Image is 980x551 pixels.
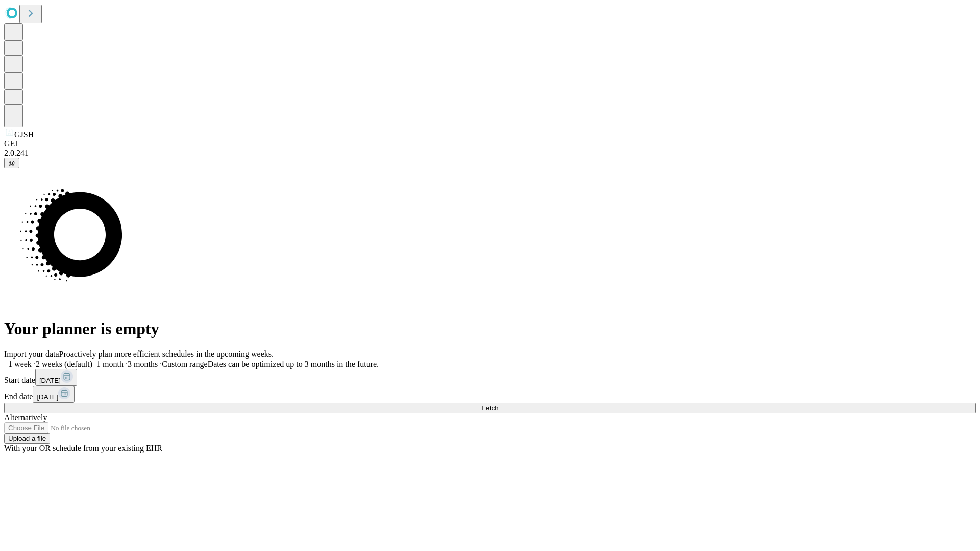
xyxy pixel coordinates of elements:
span: Custom range [162,360,207,368]
span: GJSH [14,130,34,139]
button: Fetch [4,403,976,413]
span: With your OR schedule from your existing EHR [4,444,162,453]
div: Start date [4,369,976,386]
button: [DATE] [33,386,75,403]
span: 1 week [8,360,32,368]
span: Import your data [4,349,59,358]
span: Proactively plan more efficient schedules in the upcoming weeks. [59,349,274,358]
span: [DATE] [37,393,58,401]
button: @ [4,158,19,168]
div: End date [4,386,976,403]
div: GEI [4,139,976,148]
h1: Your planner is empty [4,319,976,338]
span: Alternatively [4,413,47,422]
button: [DATE] [35,369,77,386]
span: Dates can be optimized up to 3 months in the future. [208,360,379,368]
span: @ [8,159,15,167]
button: Upload a file [4,433,50,444]
span: 3 months [128,360,158,368]
span: [DATE] [39,377,61,384]
div: 2.0.241 [4,148,976,158]
span: 2 weeks (default) [36,360,92,368]
span: 1 month [96,360,124,368]
span: Fetch [481,404,498,412]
